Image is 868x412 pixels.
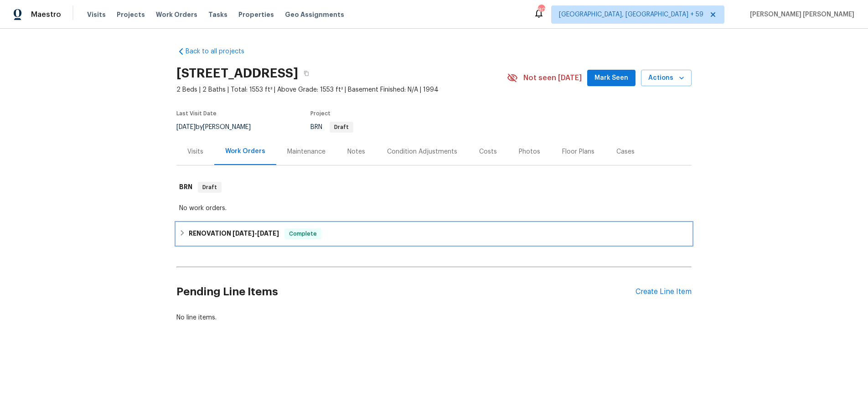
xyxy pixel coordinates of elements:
[641,70,692,87] button: Actions
[523,73,582,82] span: Not seen [DATE]
[616,147,635,156] div: Cases
[176,122,262,133] div: by [PERSON_NAME]
[179,204,689,213] div: No work orders.
[176,313,692,322] div: No line items.
[746,10,854,19] span: [PERSON_NAME] [PERSON_NAME]
[232,230,254,237] span: [DATE]
[156,10,197,19] span: Work Orders
[208,11,227,18] span: Tasks
[176,124,196,130] span: [DATE]
[176,271,635,313] h2: Pending Line Items
[519,147,540,156] div: Photos
[285,229,320,238] span: Complete
[189,228,279,239] h6: RENOVATION
[199,183,221,192] span: Draft
[285,10,344,19] span: Geo Assignments
[87,10,106,19] span: Visits
[238,10,274,19] span: Properties
[559,10,703,19] span: [GEOGRAPHIC_DATA], [GEOGRAPHIC_DATA] + 59
[310,111,331,116] span: Project
[479,147,497,156] div: Costs
[648,72,684,84] span: Actions
[562,147,594,156] div: Floor Plans
[298,65,315,82] button: Copy Address
[587,70,635,87] button: Mark Seen
[176,69,298,78] h2: [STREET_ADDRESS]
[310,124,353,130] span: BRN
[387,147,457,156] div: Condition Adjustments
[594,72,628,84] span: Mark Seen
[225,147,265,156] div: Work Orders
[331,124,352,130] span: Draft
[176,85,507,94] span: 2 Beds | 2 Baths | Total: 1553 ft² | Above Grade: 1553 ft² | Basement Finished: N/A | 1994
[176,223,692,245] div: RENOVATION [DATE]-[DATE]Complete
[538,5,544,15] div: 807
[176,111,217,116] span: Last Visit Date
[187,147,203,156] div: Visits
[176,173,692,202] div: BRN Draft
[176,47,264,56] a: Back to all projects
[287,147,325,156] div: Maintenance
[347,147,365,156] div: Notes
[31,10,61,19] span: Maestro
[232,230,279,237] span: -
[117,10,145,19] span: Projects
[257,230,279,237] span: [DATE]
[179,182,192,193] h6: BRN
[635,288,692,296] div: Create Line Item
